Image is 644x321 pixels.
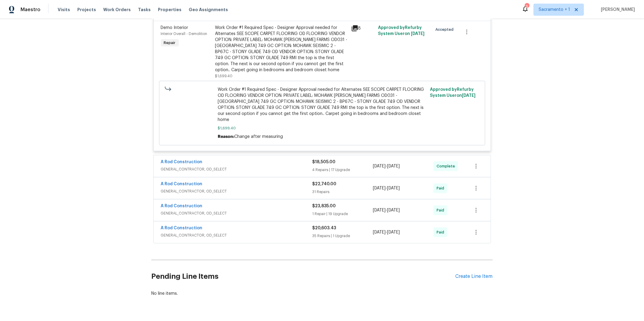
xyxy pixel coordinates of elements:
span: Work Order #1 Required Spec - Designer Approval needed for Alternates SEE SCOPE CARPET FLOORING O... [218,87,426,123]
a: A Rod Construction [161,182,203,186]
span: GENERAL_CONTRACTOR, OD_SELECT [161,188,312,194]
span: GENERAL_CONTRACTOR, OD_SELECT [161,232,312,238]
span: Change after measuring [234,135,283,139]
div: 31 Repairs [312,189,373,195]
div: Create Line Item [456,274,493,279]
span: Repair [162,40,178,46]
span: [DATE] [462,94,476,98]
span: [DATE] [373,230,386,234]
a: A Rod Construction [161,160,203,164]
span: Projects [77,7,96,13]
span: [DATE] [373,164,386,168]
span: - [373,207,400,213]
span: $18,505.00 [312,160,336,164]
span: GENERAL_CONTRACTOR, OD_SELECT [161,210,312,216]
span: Geo Assignments [189,7,228,13]
span: Visits [58,7,70,13]
div: 8 [351,25,375,32]
span: - [373,229,400,235]
span: Properties [158,7,181,13]
span: Approved by Refurby System User on [430,87,476,98]
span: Paid [437,229,447,235]
span: $20,603.43 [312,226,336,230]
span: Approved by Refurby System User on [378,26,425,36]
span: Accepted [435,27,456,33]
span: [DATE] [387,230,400,234]
div: No line items. [152,291,493,297]
span: Maestro [21,7,40,13]
span: [DATE] [373,186,386,190]
span: [DATE] [373,208,386,212]
span: $22,740.00 [312,182,337,186]
span: [DATE] [387,208,400,212]
span: Paid [437,207,447,213]
a: A Rod Construction [161,204,203,208]
div: 1 Repair | 19 Upgrade [312,211,373,217]
span: $1,699.40 [215,74,233,78]
span: Reason: [218,135,234,139]
span: [DATE] [387,186,400,190]
span: $1,699.40 [218,125,426,131]
span: - [373,163,400,169]
span: Complete [437,163,457,169]
h2: Pending Line Items [152,262,456,291]
span: Tasks [138,8,151,12]
span: [DATE] [387,164,400,168]
span: [PERSON_NAME] [598,7,635,13]
span: GENERAL_CONTRACTOR, OD_SELECT [161,166,312,172]
div: 35 Repairs | 1 Upgrade [312,233,373,239]
div: Work Order #1 Required Spec - Designer Approval needed for Alternates SEE SCOPE CARPET FLOORING O... [215,25,348,73]
a: A Rod Construction [161,226,203,230]
div: 4 Repairs | 17 Upgrade [312,167,373,173]
span: Interior Overall - Demolition [161,32,207,36]
span: Sacramento + 1 [539,7,570,13]
span: Demo Interior [161,26,188,30]
span: Work Orders [103,7,131,13]
div: 3 [525,4,529,10]
span: [DATE] [411,32,425,36]
span: - [373,185,400,191]
span: $23,835.00 [312,204,336,208]
span: Paid [437,185,447,191]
